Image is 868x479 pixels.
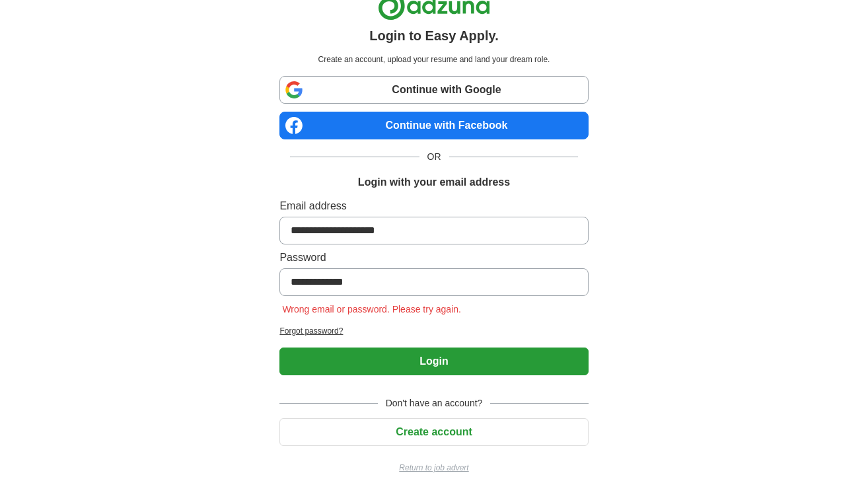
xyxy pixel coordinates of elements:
[279,250,588,266] label: Password
[378,396,491,410] span: Don't have an account?
[282,54,585,65] p: Create an account, upload your resume and land your dream role.
[279,418,588,446] button: Create account
[279,112,588,139] a: Continue with Facebook
[279,198,588,214] label: Email address
[419,150,449,164] span: OR
[279,304,464,314] span: Wrong email or password. Please try again.
[279,325,588,337] a: Forgot password?
[279,348,588,375] button: Login
[279,462,588,474] a: Return to job advert
[369,26,499,46] h1: Login to Easy Apply.
[358,174,510,190] h1: Login with your email address
[279,76,588,104] a: Continue with Google
[279,426,588,437] a: Create account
